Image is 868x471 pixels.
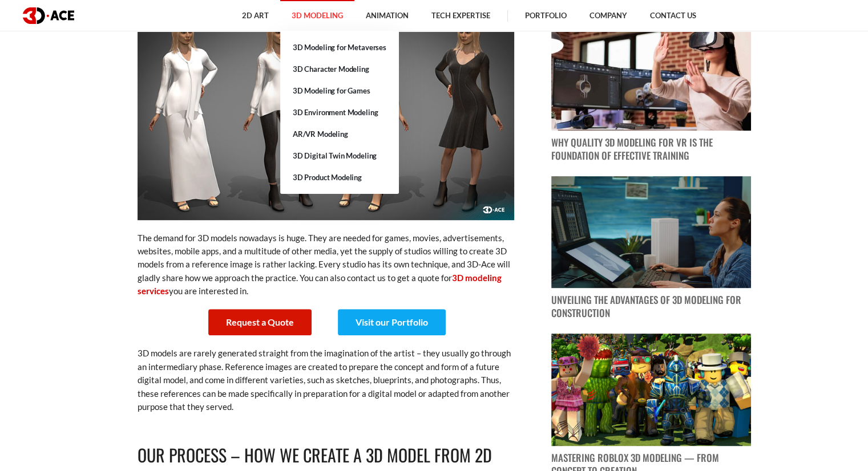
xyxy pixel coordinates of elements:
[23,7,74,24] img: logo dark
[551,176,751,289] img: blog post image
[138,8,514,220] img: 3d modeling reference images
[280,101,399,123] a: 3D Environment Modeling
[280,123,399,145] a: AR/VR Modeling
[138,232,514,298] p: The demand for 3D models nowadays is huge. They are needed for games, movies, advertisements, web...
[280,36,399,58] a: 3D Modeling for Metaverses
[280,58,399,80] a: 3D Character Modeling
[280,167,399,188] a: 3D Product Modeling
[551,18,751,163] a: blog post image Why Quality 3D Modeling for VR Is the Foundation of Effective Training
[208,309,312,335] a: Request a Quote
[551,294,751,320] p: Unveiling the Advantages of 3D Modeling for Construction
[551,18,751,131] img: blog post image
[138,347,514,413] p: 3D models are rarely generated straight from the imagination of the artist – they usually go thro...
[280,80,399,101] a: 3D Modeling for Games
[551,136,751,163] p: Why Quality 3D Modeling for VR Is the Foundation of Effective Training
[338,309,446,335] a: Visit our Portfolio
[551,334,751,446] img: blog post image
[280,145,399,167] a: 3D Digital Twin Modeling
[551,176,751,320] a: blog post image Unveiling the Advantages of 3D Modeling for Construction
